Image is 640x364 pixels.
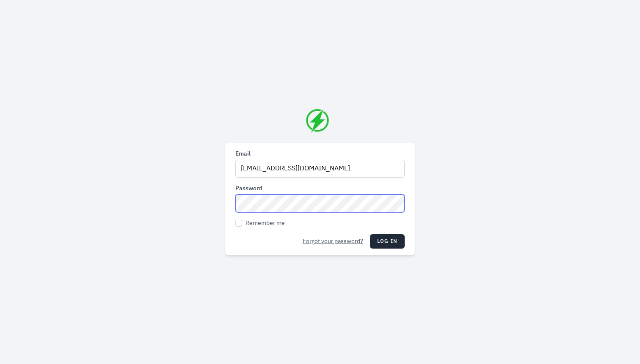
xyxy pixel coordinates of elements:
img: SnapMetrics Logo [306,109,329,133]
span: Password [235,186,262,192]
button: Log in [370,234,405,249]
span: Remember me [246,219,285,227]
input: Remember me [235,220,242,227]
a: Forgot your password? [303,237,363,246]
span: Email [235,151,251,157]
